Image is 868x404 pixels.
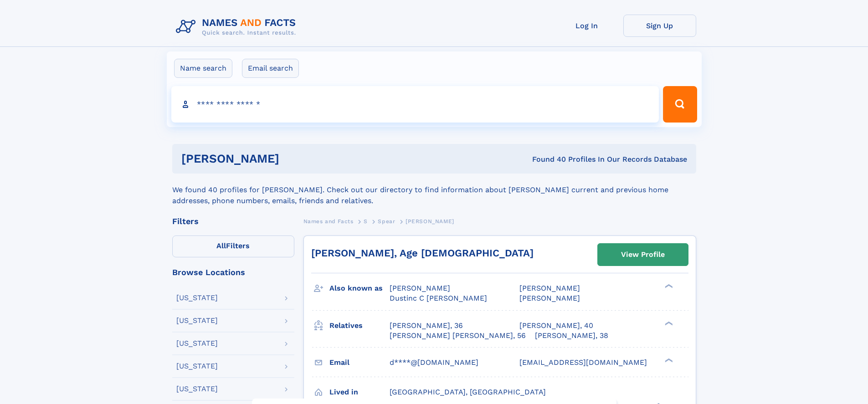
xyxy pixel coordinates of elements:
label: Name search [174,59,232,78]
div: Browse Locations [172,268,294,276]
div: We found 40 profiles for [PERSON_NAME]. Check out our directory to find information about [PERSON... [172,174,696,206]
div: ❯ [663,320,673,326]
a: Sign Up [623,15,696,37]
span: All [216,241,226,250]
a: Spear [378,215,395,227]
div: [US_STATE] [176,363,218,370]
span: S [364,218,368,225]
a: [PERSON_NAME], 36 [390,321,463,331]
input: search input [171,86,659,123]
span: Spear [378,218,395,225]
a: [PERSON_NAME], 40 [519,321,593,331]
span: [PERSON_NAME] [406,218,454,225]
div: [US_STATE] [176,385,218,393]
h3: Email [329,355,390,370]
div: [US_STATE] [176,317,218,324]
span: Dustinc C [PERSON_NAME] [390,294,487,302]
span: [EMAIL_ADDRESS][DOMAIN_NAME] [519,358,647,367]
a: S [364,215,368,227]
span: [PERSON_NAME] [519,284,580,292]
a: [PERSON_NAME] [PERSON_NAME], 56 [390,331,526,341]
h3: Relatives [329,318,390,333]
h3: Also known as [329,281,390,296]
a: Names and Facts [303,215,354,227]
h1: [PERSON_NAME] [181,153,406,164]
span: [GEOGRAPHIC_DATA], [GEOGRAPHIC_DATA] [390,388,546,396]
div: [US_STATE] [176,340,218,347]
a: [PERSON_NAME], 38 [535,331,608,341]
div: ❯ [663,283,673,289]
label: Filters [172,235,294,257]
div: Found 40 Profiles In Our Records Database [406,154,687,164]
img: Logo Names and Facts [172,15,303,39]
a: View Profile [598,244,688,266]
span: [PERSON_NAME] [519,294,580,302]
span: [PERSON_NAME] [390,284,450,292]
div: [US_STATE] [176,294,218,302]
button: Search Button [663,86,697,123]
label: Email search [242,59,299,78]
a: Log In [550,15,623,37]
div: View Profile [621,244,665,265]
div: Filters [172,217,294,225]
a: [PERSON_NAME], Age [DEMOGRAPHIC_DATA] [311,247,534,259]
div: ❯ [663,357,673,363]
h3: Lived in [329,384,390,400]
